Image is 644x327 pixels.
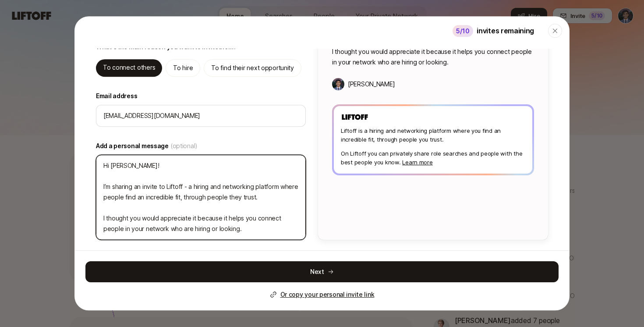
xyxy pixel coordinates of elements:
p: To find their next opportunity [211,63,294,73]
p: invites remaining [477,25,534,36]
p: On Liftoff you can privately share role searches and people with the best people you know. [341,149,525,167]
button: Or copy your personal invite link [270,289,375,300]
p: Or copy your personal invite link [280,289,375,300]
input: Enter their email address [103,110,295,121]
p: [PERSON_NAME] [348,79,395,89]
img: Avi [332,78,344,90]
button: Next [85,261,559,282]
p: To connect others [103,62,155,73]
div: 5 /10 [453,25,473,37]
img: Liftoff Logo [341,113,369,121]
textarea: Hi [PERSON_NAME]! I’m sharing an invite to Liftoff - a hiring and networking platform where peopl... [96,155,306,240]
p: What's the main reason you want to invite them ? [96,42,237,52]
p: Liftoff is a hiring and networking platform where you find an incredible fit, through people you ... [341,127,525,144]
p: To hire [173,63,193,73]
label: Email address [96,91,306,101]
a: Learn more [402,159,432,166]
span: (optional) [170,141,198,151]
label: Add a personal message [96,141,306,151]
